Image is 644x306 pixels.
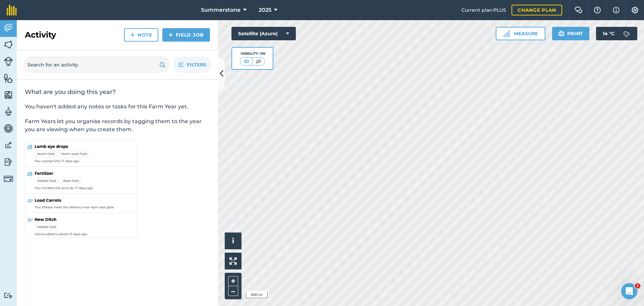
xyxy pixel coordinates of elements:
[23,57,170,73] input: Search for an activity
[4,90,13,100] img: svg+xml;base64,PHN2ZyB4bWxucz0iaHR0cDovL3d3dy53My5vcmcvMjAwMC9zdmciIHdpZHRoPSI1NiIgaGVpZ2h0PSI2MC...
[201,6,240,14] span: Summerstone
[496,27,545,40] button: Measure
[552,27,590,40] button: Print
[613,6,620,14] img: svg+xml;base64,PHN2ZyB4bWxucz0iaHR0cDovL3d3dy53My5vcmcvMjAwMC9zdmciIHdpZHRoPSIxNyIgaGVpZ2h0PSIxNy...
[4,57,13,66] img: svg+xml;base64,PD94bWwgdmVyc2lvbj0iMS4wIiBlbmNvZGluZz0idXRmLTgiPz4KPCEtLSBHZW5lcmF0b3I6IEFkb2JlIE...
[596,27,637,40] button: 14 °C
[225,233,241,249] button: i
[4,157,13,167] img: svg+xml;base64,PD94bWwgdmVyc2lvbj0iMS4wIiBlbmNvZGluZz0idXRmLTgiPz4KPCEtLSBHZW5lcmF0b3I6IEFkb2JlIE...
[168,31,173,39] img: svg+xml;base64,PHN2ZyB4bWxucz0iaHR0cDovL3d3dy53My5vcmcvMjAwMC9zdmciIHdpZHRoPSIxNCIgaGVpZ2h0PSIyNC...
[593,7,601,13] img: A question mark icon
[4,107,13,117] img: svg+xml;base64,PD94bWwgdmVyc2lvbj0iMS4wIiBlbmNvZGluZz0idXRmLTgiPz4KPCEtLSBHZW5lcmF0b3I6IEFkb2JlIE...
[254,58,263,65] img: svg+xml;base64,PHN2ZyB4bWxucz0iaHR0cDovL3d3dy53My5vcmcvMjAwMC9zdmciIHdpZHRoPSI1MCIgaGVpZ2h0PSI0MC...
[4,73,13,83] img: svg+xml;base64,PHN2ZyB4bWxucz0iaHR0cDovL3d3dy53My5vcmcvMjAwMC9zdmciIHdpZHRoPSI1NiIgaGVpZ2h0PSI2MC...
[229,257,237,265] img: Four arrows, one pointing top left, one top right, one bottom right and the last bottom left
[4,140,13,150] img: svg+xml;base64,PD94bWwgdmVyc2lvbj0iMS4wIiBlbmNvZGluZz0idXRmLTgiPz4KPCEtLSBHZW5lcmF0b3I6IEFkb2JlIE...
[159,61,166,69] img: svg+xml;base64,PHN2ZyB4bWxucz0iaHR0cDovL3d3dy53My5vcmcvMjAwMC9zdmciIHdpZHRoPSIxOSIgaGVpZ2h0PSIyNC...
[25,103,210,111] p: You haven't added any notes or tasks for this Farm Year yet.
[242,58,251,65] img: svg+xml;base64,PHN2ZyB4bWxucz0iaHR0cDovL3d3dy53My5vcmcvMjAwMC9zdmciIHdpZHRoPSI1MCIgaGVpZ2h0PSI0MC...
[162,28,210,42] a: Field Job
[575,7,583,13] img: Two speech bubbles overlapping with the left bubble in the forefront
[130,31,135,39] img: svg+xml;base64,PHN2ZyB4bWxucz0iaHR0cDovL3d3dy53My5vcmcvMjAwMC9zdmciIHdpZHRoPSIxNCIgaGVpZ2h0PSIyNC...
[173,57,211,73] button: Filters
[4,40,13,50] img: svg+xml;base64,PHN2ZyB4bWxucz0iaHR0cDovL3d3dy53My5vcmcvMjAwMC9zdmciIHdpZHRoPSI1NiIgaGVpZ2h0PSI2MC...
[4,174,13,184] img: svg+xml;base64,PD94bWwgdmVyc2lvbj0iMS4wIiBlbmNvZGluZz0idXRmLTgiPz4KPCEtLSBHZW5lcmF0b3I6IEFkb2JlIE...
[631,7,639,13] img: A cog icon
[635,283,640,289] span: 1
[620,27,633,40] img: svg+xml;base64,PD94bWwgdmVyc2lvbj0iMS4wIiBlbmNvZGluZz0idXRmLTgiPz4KPCEtLSBHZW5lcmF0b3I6IEFkb2JlIE...
[25,117,210,134] p: Farm Years let you organise records by tagging them to the year you are viewing when you create t...
[4,23,13,33] img: svg+xml;base64,PD94bWwgdmVyc2lvbj0iMS4wIiBlbmNvZGluZz0idXRmLTgiPz4KPCEtLSBHZW5lcmF0b3I6IEFkb2JlIE...
[187,61,206,68] span: Filters
[259,6,271,14] span: 2025
[228,276,238,286] button: +
[25,88,210,96] h2: What are you doing this year?
[462,6,506,14] span: Current plan : PLUS
[603,27,614,40] span: 14 ° C
[7,5,17,15] img: fieldmargin Logo
[4,123,13,134] img: svg+xml;base64,PD94bWwgdmVyc2lvbj0iMS4wIiBlbmNvZGluZz0idXRmLTgiPz4KPCEtLSBHZW5lcmF0b3I6IEFkb2JlIE...
[228,286,238,296] button: –
[621,283,637,299] iframe: Intercom live chat
[231,27,296,40] button: Satellite (Azure)
[512,5,562,15] a: Change plan
[25,30,56,40] h2: Activity
[232,237,234,245] span: i
[4,292,13,299] img: svg+xml;base64,PD94bWwgdmVyc2lvbj0iMS4wIiBlbmNvZGluZz0idXRmLTgiPz4KPCEtLSBHZW5lcmF0b3I6IEFkb2JlIE...
[503,30,510,37] img: Ruler icon
[124,28,158,42] a: Note
[558,30,565,38] img: svg+xml;base64,PHN2ZyB4bWxucz0iaHR0cDovL3d3dy53My5vcmcvMjAwMC9zdmciIHdpZHRoPSIxOSIgaGVpZ2h0PSIyNC...
[240,51,265,56] div: Visibility: On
